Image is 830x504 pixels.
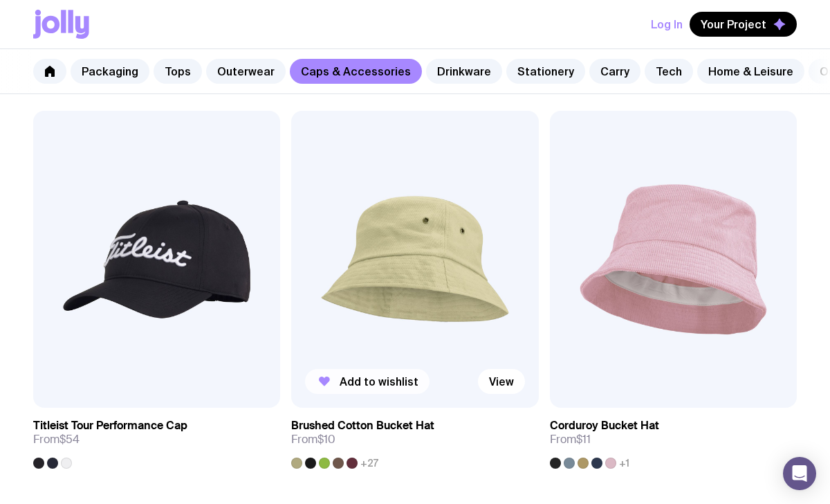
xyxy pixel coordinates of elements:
[317,432,335,447] span: $10
[291,408,538,469] a: Brushed Cotton Bucket HatFrom$10+27
[291,419,434,433] h3: Brushed Cotton Bucket Hat
[426,59,502,84] a: Drinkware
[33,419,187,433] h3: Titleist Tour Performance Cap
[290,59,422,84] a: Caps & Accessories
[340,375,418,388] span: Add to wishlist
[697,59,804,84] a: Home & Leisure
[59,432,80,447] span: $54
[506,59,585,84] a: Stationery
[206,59,286,84] a: Outerwear
[360,458,378,469] span: +27
[71,59,149,84] a: Packaging
[589,59,640,84] a: Carry
[291,433,335,447] span: From
[619,458,629,469] span: +1
[33,433,80,447] span: From
[550,408,797,469] a: Corduroy Bucket HatFrom$11+1
[783,457,816,490] div: Open Intercom Messenger
[701,17,766,31] span: Your Project
[305,369,430,394] button: Add to wishlist
[651,12,683,37] button: Log In
[550,419,659,433] h3: Corduroy Bucket Hat
[576,432,591,447] span: $11
[550,433,591,447] span: From
[690,12,797,37] button: Your Project
[478,369,525,394] a: View
[645,59,693,84] a: Tech
[33,408,280,469] a: Titleist Tour Performance CapFrom$54
[154,59,202,84] a: Tops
